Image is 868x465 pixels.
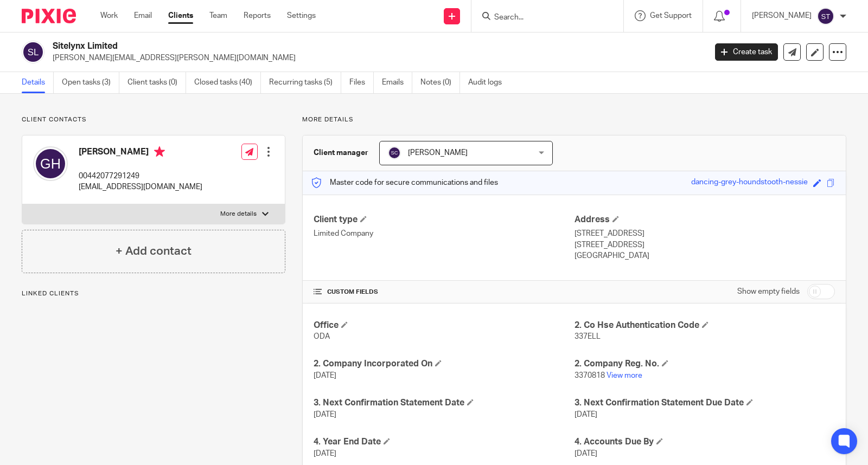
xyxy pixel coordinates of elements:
span: [DATE] [314,450,336,457]
span: Get Support [650,12,692,20]
h4: 3. Next Confirmation Statement Due Date [575,397,835,409]
a: Details [22,72,54,93]
label: Show empty fields [737,286,800,297]
a: Open tasks (3) [62,72,119,93]
p: Client contacts [22,115,285,124]
span: [DATE] [575,450,597,457]
a: Email [134,10,152,21]
a: Client tasks (0) [127,72,186,93]
p: More details [302,115,846,124]
h4: 4. Year End Date [314,436,574,448]
img: svg%3E [388,146,401,159]
h4: [PERSON_NAME] [79,146,202,160]
a: Closed tasks (40) [194,72,261,93]
p: Master code for secure communications and files [311,177,498,188]
img: svg%3E [22,41,44,63]
i: Primary [154,146,165,157]
h4: 2. Company Incorporated On [314,358,574,370]
span: [DATE] [314,372,336,379]
a: Notes (0) [420,72,460,93]
a: View more [607,372,642,379]
h4: CUSTOM FIELDS [314,288,574,296]
h4: Client type [314,214,574,225]
p: [EMAIL_ADDRESS][DOMAIN_NAME] [79,182,202,192]
p: Linked clients [22,289,285,298]
h4: + Add contact [116,243,192,260]
p: [STREET_ADDRESS] [575,228,835,239]
a: Work [100,10,118,21]
a: Emails [382,72,412,93]
h3: Client manager [314,147,368,158]
div: dancing-grey-houndstooth-nessie [691,177,808,189]
p: More details [220,210,257,218]
a: Audit logs [468,72,510,93]
a: Create task [715,43,778,61]
a: Reports [244,10,271,21]
h4: Address [575,214,835,225]
img: svg%3E [33,146,68,181]
span: [PERSON_NAME] [408,149,468,157]
p: [GEOGRAPHIC_DATA] [575,250,835,261]
h4: Office [314,320,574,331]
h4: 3. Next Confirmation Statement Date [314,397,574,409]
a: Team [209,10,227,21]
input: Search [493,13,591,23]
span: 337ELL [575,333,601,340]
h4: 4. Accounts Due By [575,436,835,448]
p: 00442077291249 [79,171,202,182]
p: [PERSON_NAME][EMAIL_ADDRESS][PERSON_NAME][DOMAIN_NAME] [53,53,699,63]
span: [DATE] [575,411,597,418]
p: [STREET_ADDRESS] [575,240,835,250]
a: Recurring tasks (5) [269,72,341,93]
p: [PERSON_NAME] [752,10,812,21]
span: 3370818 [575,372,605,379]
a: Files [349,72,374,93]
span: [DATE] [314,411,336,418]
h2: Sitelynx Limited [53,41,570,52]
img: Pixie [22,9,76,23]
h4: 2. Company Reg. No. [575,358,835,370]
p: Limited Company [314,228,574,239]
a: Settings [287,10,316,21]
img: svg%3E [817,8,834,25]
h4: 2. Co Hse Authentication Code [575,320,835,331]
a: Clients [168,10,193,21]
span: ODA [314,333,330,340]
